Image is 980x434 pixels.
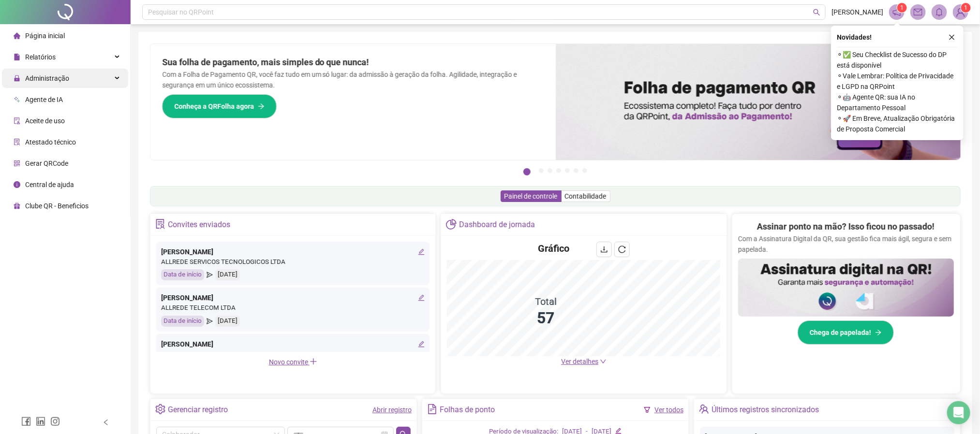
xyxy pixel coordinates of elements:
span: 1 [901,4,904,11]
span: lock [14,75,20,82]
div: [DATE] [215,269,240,280]
span: edit [615,428,622,434]
button: 7 [582,168,587,173]
span: file [14,54,20,60]
h4: Gráfico [538,242,570,255]
span: notification [892,8,901,16]
div: Últimos registros sincronizados [712,402,819,418]
span: Gerar QRCode [25,159,68,167]
span: Central de ajuda [25,181,74,188]
span: home [14,32,20,39]
span: left [103,419,109,426]
span: Relatórios [25,53,56,61]
button: Conheça a QRFolha agora [162,94,277,118]
img: banner%2F8d14a306-6205-4263-8e5b-06e9a85ad873.png [556,44,961,160]
div: ALLREDE TELECOM LTDA [161,303,425,313]
p: Com a Folha de Pagamento QR, você faz tudo em um só lugar: da admissão à geração da folha. Agilid... [162,69,544,90]
span: Chega de papelada! [810,327,871,338]
div: [DATE] [215,316,240,327]
span: Clube QR - Beneficios [25,202,89,210]
span: ⚬ Vale Lembrar: Política de Privacidade e LGPD na QRPoint [837,71,958,92]
span: qrcode [14,160,20,167]
span: arrow-right [258,103,265,110]
div: Gerenciar registro [168,402,228,418]
span: reload [618,246,626,253]
span: Ver detalhes [561,358,598,365]
span: bell [935,8,944,16]
span: plus [310,358,317,365]
span: facebook [21,417,31,426]
sup: Atualize o seu contato no menu Meus Dados [961,3,971,13]
span: Novo convite [269,358,317,366]
span: edit [418,294,425,301]
span: gift [14,203,20,209]
span: Atestado técnico [25,138,76,146]
span: pie-chart [446,219,456,229]
span: linkedin [36,417,45,426]
button: 2 [539,168,544,173]
span: Página inicial [25,32,65,40]
div: Open Intercom Messenger [947,401,970,424]
span: Contabilidade [565,192,607,200]
span: team [699,404,709,414]
span: solution [155,219,165,229]
span: search [813,9,820,16]
span: edit [418,341,425,347]
span: 1 [965,4,968,11]
span: download [600,246,608,253]
button: 3 [548,168,552,173]
img: 84630 [953,5,968,19]
span: mail [914,8,922,16]
button: Chega de papelada! [798,320,894,345]
div: ALLREDE SERVICOS TECNOLOGICOS LTDA [161,257,425,267]
span: arrow-right [875,329,882,336]
span: Painel de controle [505,192,558,200]
button: 5 [565,168,570,173]
span: [PERSON_NAME] [832,7,883,17]
button: 4 [556,168,561,173]
a: Ver todos [654,406,683,414]
span: filter [644,406,651,413]
span: Novidades ! [837,32,872,43]
a: Ver detalhes down [561,358,607,365]
div: Folhas de ponto [440,402,495,418]
span: edit [418,248,425,255]
span: ⚬ 🚀 Em Breve, Atualização Obrigatória de Proposta Comercial [837,113,958,134]
div: Data de início [161,269,204,280]
span: Agente de IA [25,96,63,103]
div: [PERSON_NAME] [161,246,425,257]
img: banner%2F02c71560-61a6-44d4-94b9-c8ab97240462.png [738,259,954,317]
a: Abrir registro [372,406,412,414]
span: file-text [427,404,437,414]
span: ⚬ 🤖 Agente QR: sua IA no Departamento Pessoal [837,92,958,113]
span: down [600,358,607,365]
sup: 1 [897,3,907,13]
span: Aceite de uso [25,117,65,125]
div: ALLREDE SERVICOS TECNOLOGICOS LTDA [161,349,425,360]
h2: Sua folha de pagamento, mais simples do que nunca! [162,56,544,69]
div: [PERSON_NAME] [161,292,425,303]
div: [PERSON_NAME] [161,339,425,349]
span: instagram [50,417,60,426]
p: Com a Assinatura Digital da QR, sua gestão fica mais ágil, segura e sem papelada. [738,233,954,255]
span: setting [155,404,165,414]
button: 1 [523,168,531,175]
span: solution [14,139,20,145]
span: send [207,316,213,327]
div: Convites enviados [168,217,230,233]
button: 6 [574,168,579,173]
span: close [949,34,955,41]
div: Dashboard de jornada [459,217,535,233]
span: Administração [25,74,69,82]
span: Conheça a QRFolha agora [174,101,254,112]
div: Data de início [161,316,204,327]
h2: Assinar ponto na mão? Isso ficou no passado! [757,220,935,233]
span: send [207,269,213,280]
span: info-circle [14,181,20,188]
span: ⚬ ✅ Seu Checklist de Sucesso do DP está disponível [837,49,958,71]
span: audit [14,117,20,124]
